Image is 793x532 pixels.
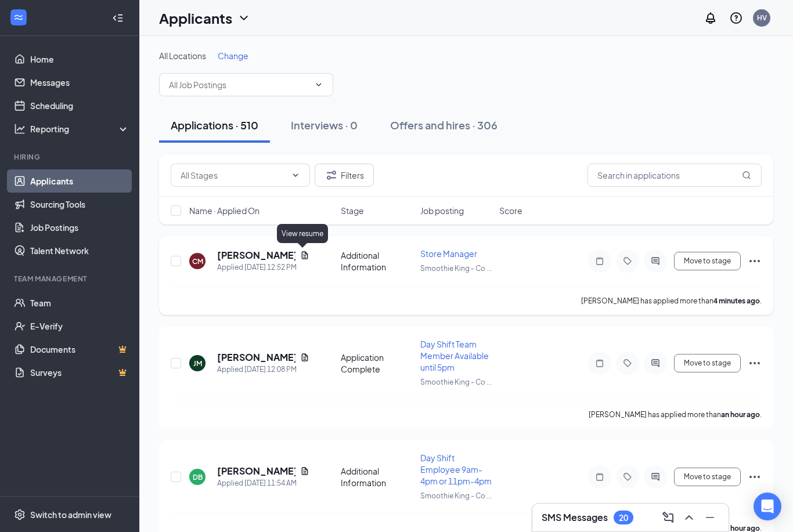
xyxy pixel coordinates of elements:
b: an hour ago [721,410,760,419]
p: [PERSON_NAME] has applied more than . [581,296,762,306]
button: Move to stage [674,468,741,486]
svg: WorkstreamLogo [13,12,24,23]
span: Job posting [420,205,464,216]
span: Change [218,50,248,61]
b: 4 minutes ago [713,296,760,305]
svg: Ellipses [748,356,762,370]
a: SurveysCrown [30,361,129,384]
span: Day Shift Team Member Available until 5pm [420,339,489,372]
div: Open Intercom Messenger [754,493,781,520]
button: Minimize [701,508,719,527]
svg: Document [300,353,309,362]
button: ComposeMessage [659,508,677,527]
button: Filter Filters [315,164,374,187]
div: Reporting [30,123,130,135]
svg: Settings [14,509,26,520]
h5: [PERSON_NAME] [217,249,295,262]
a: Job Postings [30,216,129,239]
svg: Tag [621,359,635,368]
div: Applied [DATE] 12:52 PM [217,262,309,273]
div: 20 [619,513,628,523]
input: Search in applications [587,164,762,187]
h1: Applicants [159,8,232,28]
div: HV [757,13,767,23]
button: ChevronUp [680,508,698,527]
div: Applications · 510 [171,118,258,132]
h5: [PERSON_NAME] [217,351,295,364]
svg: Tag [621,256,635,266]
a: Home [30,48,129,71]
div: Hiring [14,152,127,162]
svg: ComposeMessage [661,511,675,524]
svg: Analysis [14,123,26,135]
a: Team [30,291,129,314]
span: Smoothie King - Co ... [420,378,492,386]
span: Smoothie King - Co ... [420,491,492,500]
svg: Collapse [112,12,124,24]
svg: ActiveChat [648,359,662,368]
div: JM [193,359,202,368]
a: Talent Network [30,239,129,262]
svg: Ellipses [748,254,762,268]
svg: Tag [621,472,635,482]
svg: ChevronDown [314,80,323,89]
a: Sourcing Tools [30,193,129,216]
span: All Locations [159,50,206,61]
svg: Document [300,251,309,260]
div: Team Management [14,274,127,284]
div: Additional Information [341,465,413,488]
div: CM [192,256,203,266]
div: Applied [DATE] 11:54 AM [217,477,309,489]
input: All Job Postings [169,78,309,91]
h3: SMS Messages [542,511,608,524]
div: Interviews · 0 [291,118,358,132]
div: Switch to admin view [30,509,111,520]
svg: Minimize [703,511,717,524]
a: Messages [30,71,129,94]
button: Move to stage [674,354,741,372]
div: Applied [DATE] 12:08 PM [217,364,309,375]
span: Stage [341,205,364,216]
div: Additional Information [341,249,413,273]
div: Application Complete [341,352,413,375]
svg: ChevronUp [682,511,696,524]
a: Applicants [30,169,129,193]
svg: Ellipses [748,470,762,484]
svg: QuestionInfo [729,11,743,25]
span: Name · Applied On [189,205,259,216]
svg: MagnifyingGlass [742,171,751,180]
a: DocumentsCrown [30,338,129,361]
input: All Stages [181,169,286,182]
svg: ActiveChat [648,256,662,266]
a: E-Verify [30,314,129,338]
div: View resume [277,224,328,243]
span: Day Shift Employee 9am-4pm or 11pm-4pm [420,453,492,486]
svg: Note [593,256,607,266]
div: DB [193,472,203,482]
svg: Filter [325,168,338,182]
span: Score [499,205,522,216]
a: Scheduling [30,94,129,117]
svg: Note [593,472,607,482]
span: Store Manager [420,248,477,259]
svg: ChevronDown [237,11,251,25]
svg: Note [593,359,607,368]
svg: ActiveChat [648,472,662,482]
svg: Notifications [704,11,718,25]
h5: [PERSON_NAME] [217,465,295,477]
svg: ChevronDown [291,171,300,180]
div: Offers and hires · 306 [390,118,498,132]
span: Smoothie King - Co ... [420,264,492,273]
svg: Document [300,466,309,476]
button: Move to stage [674,252,741,270]
p: [PERSON_NAME] has applied more than . [589,410,762,419]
